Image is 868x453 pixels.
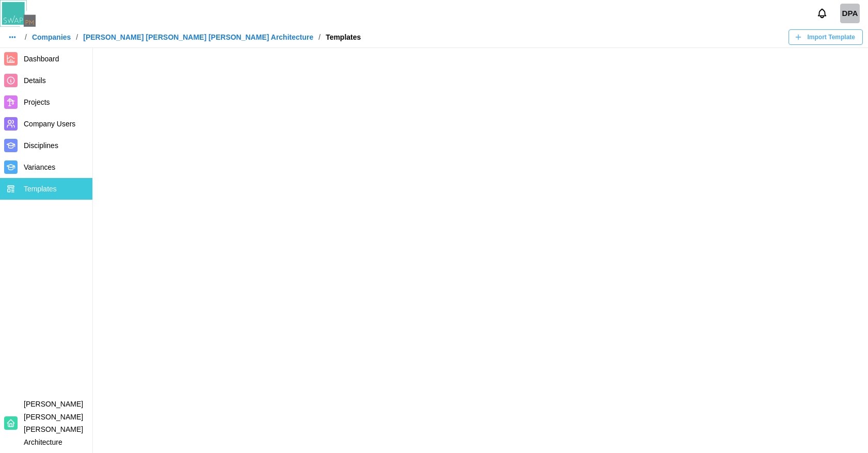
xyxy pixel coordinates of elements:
[25,34,27,41] div: /
[840,4,860,23] div: DPA
[24,400,83,446] span: [PERSON_NAME] [PERSON_NAME] [PERSON_NAME] Architecture
[24,141,58,150] span: Disciplines
[808,30,855,44] span: Import Template
[76,34,78,41] div: /
[813,5,831,22] button: Notifications
[24,98,50,106] span: Projects
[840,4,860,23] a: Daud Platform admin
[24,120,75,128] span: Company Users
[326,34,361,41] div: Templates
[24,76,46,85] span: Details
[24,55,59,63] span: Dashboard
[32,34,71,41] a: Companies
[83,34,313,41] a: [PERSON_NAME] [PERSON_NAME] [PERSON_NAME] Architecture
[24,185,57,193] span: Templates
[789,29,863,45] button: Import Template
[318,34,320,41] div: /
[24,163,55,171] span: Variances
